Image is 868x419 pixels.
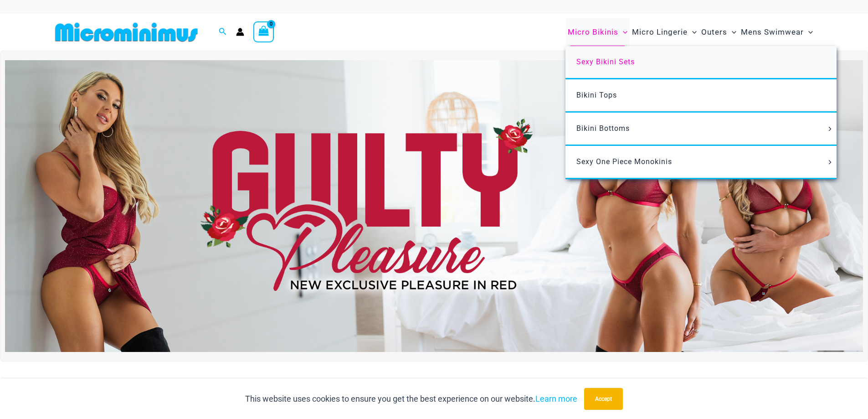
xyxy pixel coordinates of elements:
a: Bikini BottomsMenu ToggleMenu Toggle [565,113,837,146]
span: Menu Toggle [804,21,813,44]
a: Mens SwimwearMenu ToggleMenu Toggle [739,18,815,46]
span: Bikini Tops [576,91,617,99]
a: Sexy Bikini Sets [565,46,837,79]
a: Micro LingerieMenu ToggleMenu Toggle [630,18,699,46]
span: Menu Toggle [825,160,835,165]
span: Sexy One Piece Monokinis [576,157,672,166]
a: Account icon link [236,28,244,36]
a: OutersMenu ToggleMenu Toggle [699,18,739,46]
span: Bikini Bottoms [576,124,630,133]
img: MM SHOP LOGO FLAT [51,22,201,42]
span: Mens Swimwear [741,21,804,44]
span: Menu Toggle [688,21,697,44]
nav: Site Navigation [564,17,817,47]
p: This website uses cookies to ensure you get the best experience on our website. [245,392,577,406]
span: Micro Bikinis [568,21,618,44]
a: Search icon link [219,26,227,38]
span: Menu Toggle [618,21,627,44]
button: Accept [584,388,623,410]
span: Micro Lingerie [632,21,688,44]
a: Bikini Tops [565,79,837,113]
span: Menu Toggle [727,21,736,44]
span: Sexy Bikini Sets [576,57,635,66]
img: Guilty Pleasures Red Lingerie [5,60,863,352]
span: Menu Toggle [825,127,835,131]
a: Micro BikinisMenu ToggleMenu Toggle [565,18,630,46]
a: Sexy One Piece MonokinisMenu ToggleMenu Toggle [565,146,837,179]
a: View Shopping Cart, empty [253,21,274,42]
a: Learn more [535,394,577,403]
span: Outers [701,21,727,44]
